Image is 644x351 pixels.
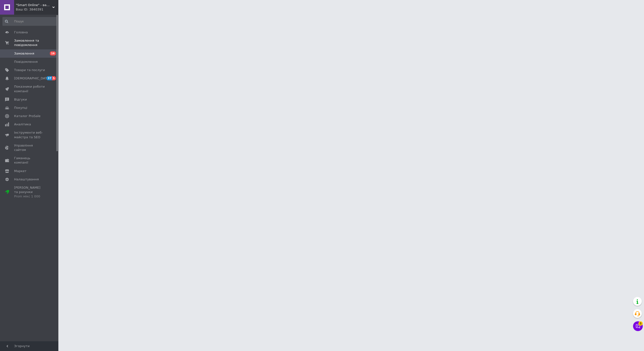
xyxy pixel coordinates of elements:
[14,51,34,56] span: Замовлення
[16,3,52,7] span: "Smart Online" - ваш інтернет-магазин дрібної побутової техніки
[14,60,38,64] span: Повідомлення
[633,321,643,331] button: Чат з покупцем6
[14,38,58,47] span: Замовлення та повідомлення
[2,17,57,26] input: Пошук
[14,130,45,139] span: Інструменти веб-майстра та SEO
[16,7,58,12] div: Ваш ID: 3840391
[14,185,45,199] span: [PERSON_NAME] та рахунки
[14,68,45,72] span: Товари та послуги
[14,97,27,102] span: Відгуки
[14,169,27,173] span: Маркет
[14,30,28,35] span: Головна
[14,177,39,182] span: Налаштування
[46,76,52,80] span: 37
[638,321,643,326] span: 6
[14,84,45,93] span: Показники роботи компанії
[14,114,40,118] span: Каталог ProSale
[14,106,27,110] span: Покупці
[14,156,45,165] span: Гаманець компанії
[14,76,50,81] span: [DEMOGRAPHIC_DATA]
[50,51,56,55] span: 16
[52,76,56,80] span: 5
[14,194,45,199] div: Prom мікс 1 000
[14,122,31,127] span: Аналітика
[14,143,45,152] span: Управління сайтом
